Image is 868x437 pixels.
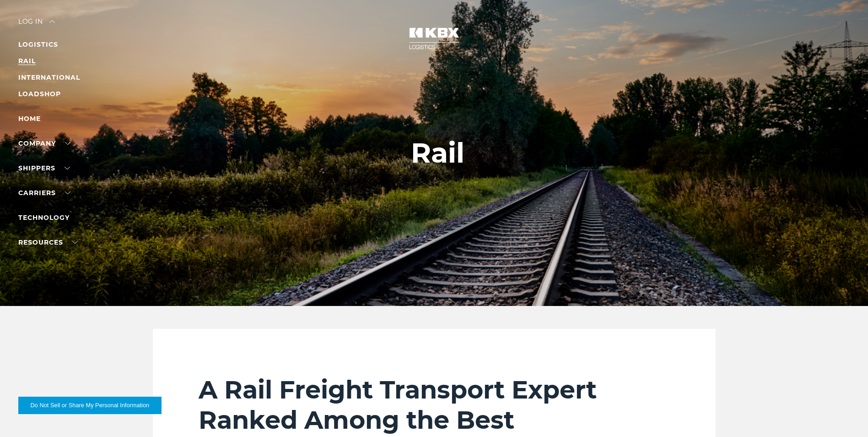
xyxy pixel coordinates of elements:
[49,20,55,23] img: arrow
[18,73,80,82] a: INTERNATIONAL
[199,375,670,435] h2: A Rail Freight Transport Expert Ranked Among the Best
[411,137,464,169] h1: Rail
[400,18,469,59] img: kbx logo
[18,164,70,172] a: SHIPPERS
[18,90,61,98] a: LOADSHOP
[18,40,58,49] a: LOGISTICS
[18,18,55,32] div: Log in
[18,189,70,197] a: Carriers
[18,397,162,414] button: Do Not Sell or Share My Personal Information
[18,57,36,65] a: RAIL
[18,238,78,246] a: RESOURCES
[18,213,70,222] a: Technology
[18,139,70,147] a: Company
[18,115,41,123] a: Home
